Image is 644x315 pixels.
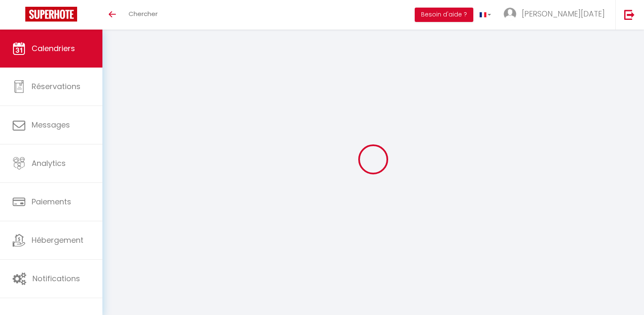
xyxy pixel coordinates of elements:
span: Chercher [129,9,158,18]
span: Paiements [32,196,71,207]
img: logout [624,9,635,20]
span: [PERSON_NAME][DATE] [522,8,605,19]
span: Analytics [32,158,66,168]
img: ... [504,8,516,20]
span: Réservations [32,81,80,92]
span: Notifications [32,273,80,284]
span: Messages [32,119,70,130]
span: Calendriers [32,43,75,54]
button: Besoin d'aide ? [415,8,473,22]
img: Super Booking [25,7,77,22]
span: Hébergement [32,235,83,245]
